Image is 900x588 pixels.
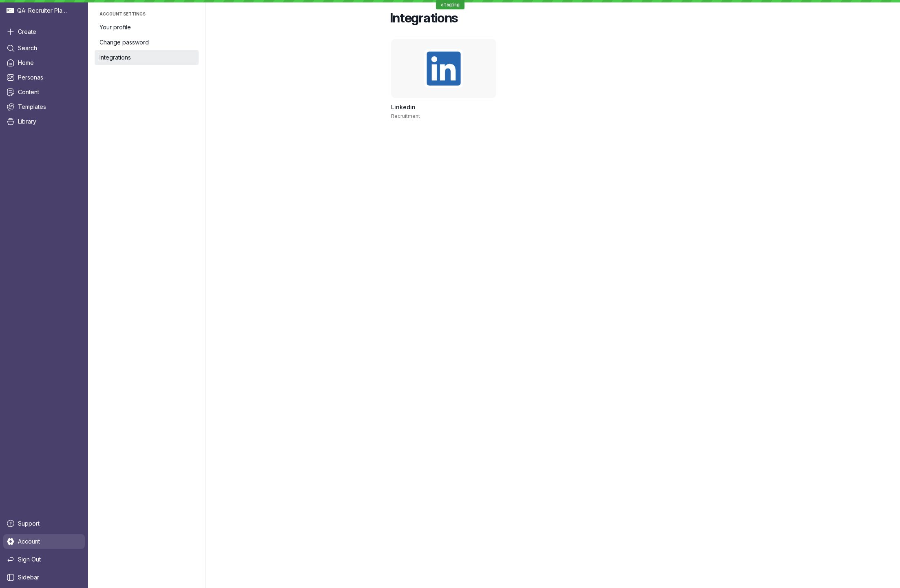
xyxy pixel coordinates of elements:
img: QA: Recruiter Playground avatar [7,7,14,14]
span: Account [18,537,40,546]
span: Your profile [100,23,194,31]
span: Search [18,44,37,52]
span: Account settings [100,11,194,16]
span: Templates [18,103,46,111]
span: Create [18,28,36,36]
span: Linkedin [391,104,416,111]
a: Search [3,41,85,55]
a: Home [3,55,85,70]
span: Integrations [100,53,194,62]
span: Library [18,117,36,126]
button: Create [3,24,85,39]
span: Sign Out [18,555,41,564]
a: Integrations [95,50,199,65]
a: Templates [3,99,85,114]
a: Sidebar [3,570,85,585]
a: Content [3,85,85,99]
span: Sidebar [18,573,39,581]
a: Change password [95,35,199,50]
a: Account [3,534,85,549]
span: QA: Recruiter Playground [17,7,69,15]
h1: Integrations [390,10,458,26]
span: Support [18,519,40,528]
a: Your profile [95,20,199,35]
span: Content [18,88,39,96]
a: Personas [3,70,85,85]
a: Library [3,114,85,129]
span: Change password [100,38,194,46]
div: QA: Recruiter Playground [3,3,85,18]
a: Sign Out [3,552,85,567]
span: Recruitment [391,113,420,119]
span: Personas [18,73,43,82]
a: Support [3,516,85,531]
span: Home [18,59,34,67]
